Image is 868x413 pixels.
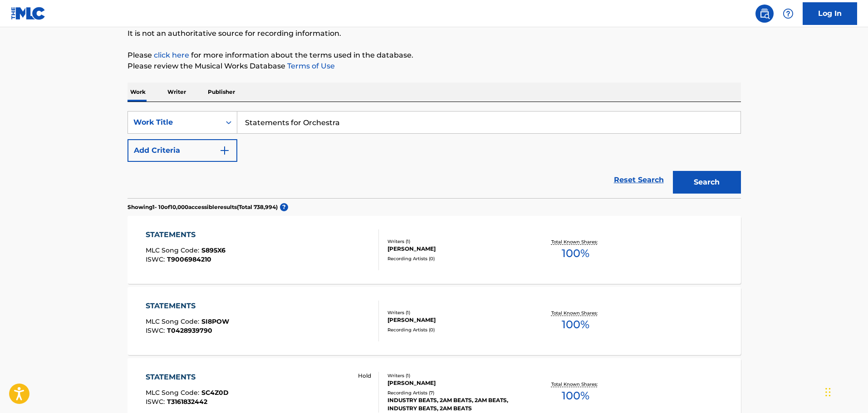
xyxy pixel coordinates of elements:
span: MLC Song Code : [146,389,201,397]
p: Total Known Shares: [551,238,600,245]
form: Search Form [128,111,741,198]
span: T9006984210 [167,255,211,263]
div: Writers ( 1 ) [387,309,525,316]
button: Search [673,171,741,194]
p: Total Known Shares: [551,381,600,388]
span: T3161832442 [167,398,207,406]
a: Reset Search [609,170,668,190]
p: Total Known Shares: [551,310,600,316]
a: Public Search [755,5,774,23]
a: STATEMENTSMLC Song Code:SI8POWISWC:T0428939790Writers (1)[PERSON_NAME]Recording Artists (0)Total ... [128,287,741,355]
iframe: Chat Widget [823,369,868,413]
div: INDUSTRY BEATS, 2AM BEATS, 2AM BEATS, INDUSTRY BEATS, 2AM BEATS [387,396,525,413]
div: Writers ( 1 ) [387,238,525,245]
span: S895X6 [201,246,226,254]
span: ISWC : [146,326,167,335]
div: STATEMENTS [146,301,229,311]
span: 100 % [562,388,589,404]
span: MLC Song Code : [146,317,201,326]
button: Add Criteria [128,139,237,162]
div: [PERSON_NAME] [387,245,525,253]
p: It is not an authoritative source for recording information. [128,28,741,39]
span: ? [280,203,288,211]
span: T0428939790 [167,326,212,335]
a: click here [154,51,189,59]
div: Writers ( 1 ) [387,372,525,379]
span: SI8POW [201,317,229,326]
span: 100 % [562,316,589,333]
span: ISWC : [146,255,167,263]
span: SC4Z0D [201,389,229,397]
p: Writer [165,83,189,102]
img: search [759,8,770,19]
img: 9d2ae6d4665cec9f34b9.svg [219,145,230,156]
img: help [783,8,794,19]
p: Please for more information about the terms used in the database. [128,50,741,61]
span: MLC Song Code : [146,246,201,254]
div: Recording Artists ( 0 ) [387,326,525,333]
div: [PERSON_NAME] [387,316,525,324]
img: MLC Logo [11,7,46,20]
p: Showing 1 - 10 of 10,000 accessible results (Total 738,994 ) [128,203,278,211]
div: Recording Artists ( 7 ) [387,389,525,396]
p: Publisher [205,83,238,102]
div: STATEMENTS [146,372,229,383]
a: STATEMENTSMLC Song Code:S895X6ISWC:T9006984210Writers (1)[PERSON_NAME]Recording Artists (0)Total ... [128,216,741,284]
a: Log In [803,2,857,25]
p: Work [128,83,148,102]
div: [PERSON_NAME] [387,379,525,387]
p: Please review the Musical Works Database [128,61,741,72]
div: Work Title [133,117,215,128]
span: 100 % [562,245,589,262]
div: Help [779,5,797,23]
a: Terms of Use [285,62,335,70]
div: Recording Artists ( 0 ) [387,255,525,262]
div: Drag [825,379,831,406]
span: ISWC : [146,398,167,406]
div: STATEMENTS [146,229,226,240]
p: Hold [358,372,371,380]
